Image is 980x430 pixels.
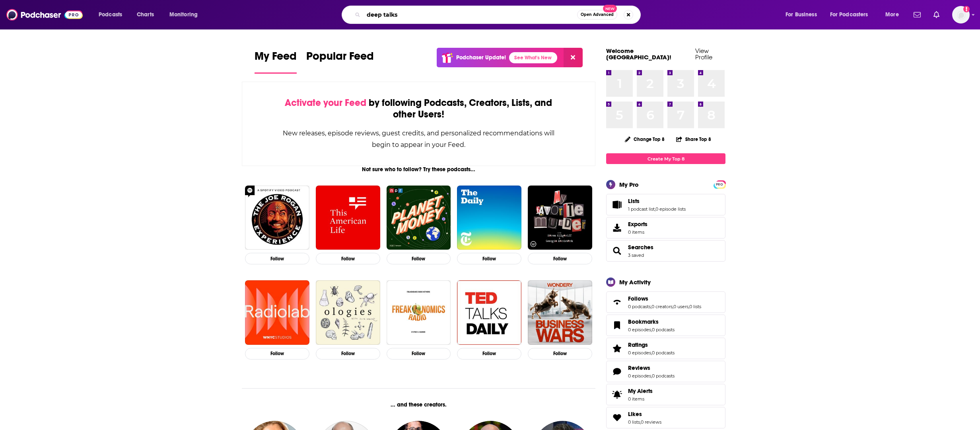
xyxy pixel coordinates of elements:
span: My Alerts [609,389,625,400]
span: Podcasts [99,9,122,20]
span: Lists [606,194,725,215]
span: Bookmarks [628,318,659,325]
div: My Pro [619,181,639,188]
a: My Feed [255,49,297,74]
a: 0 episodes [628,350,651,356]
a: Bookmarks [609,320,625,331]
span: , [651,373,652,379]
a: Searches [628,244,653,251]
span: Exports [628,221,647,228]
a: Searches [609,245,625,256]
button: open menu [880,8,909,21]
span: For Business [786,9,817,20]
a: My Favorite Murder with Karen Kilgariff and Georgia Hardstark [528,186,592,250]
img: The Daily [457,186,521,250]
a: Follows [628,295,701,302]
span: Monitoring [169,9,198,20]
span: Reviews [606,361,725,382]
a: Lists [609,199,625,210]
span: Likes [628,410,642,418]
div: Not sure who to follow? Try these podcasts... [242,166,595,173]
button: Follow [245,253,309,264]
a: 0 lists [628,419,640,425]
span: Exports [609,222,625,233]
a: Reviews [628,364,675,371]
a: 3 saved [628,252,644,258]
button: Follow [457,253,521,264]
a: Ratings [628,341,675,348]
a: PRO [715,181,724,187]
span: , [651,350,652,356]
span: Popular Feed [306,49,374,68]
button: Follow [245,348,309,360]
span: Logged in as saxton [952,6,970,23]
img: Radiolab [245,280,309,345]
div: by following Podcasts, Creators, Lists, and other Users! [282,97,555,120]
span: For Podcasters [830,9,868,20]
span: Ratings [628,341,648,348]
a: Reviews [609,366,625,377]
a: 0 creators [651,304,673,309]
div: Search podcasts, credits, & more... [349,6,648,24]
span: New [603,5,617,12]
a: Charts [132,8,159,21]
span: Reviews [628,364,650,371]
span: Lists [628,197,640,205]
a: My Alerts [606,384,725,405]
svg: Add a profile image [963,6,970,12]
a: 0 lists [689,304,701,309]
a: Show notifications dropdown [930,8,943,21]
a: Follows [609,297,625,308]
button: Share Top 8 [676,131,712,147]
span: Likes [606,407,725,428]
a: 0 users [673,304,688,309]
div: New releases, episode reviews, guest credits, and personalized recommendations will begin to appe... [282,127,555,150]
button: open menu [164,8,208,21]
img: Planet Money [387,186,451,250]
span: Follows [628,295,648,302]
div: My Activity [619,278,651,286]
a: 1 podcast list [628,206,655,212]
button: Follow [387,348,451,360]
a: 0 podcasts [652,350,675,356]
a: Popular Feed [306,49,374,74]
img: The Joe Rogan Experience [245,186,309,250]
span: My Alerts [628,387,653,395]
a: Welcome [GEOGRAPHIC_DATA]! [606,47,671,61]
a: 0 episodes [628,327,651,332]
a: Show notifications dropdown [910,8,924,21]
img: This American Life [316,186,380,250]
span: Follows [606,291,725,313]
a: Likes [628,410,661,418]
div: ... and these creators. [242,401,595,408]
a: Exports [606,217,725,238]
a: 0 podcasts [652,327,675,332]
button: Open AdvancedNew [577,10,617,20]
button: Follow [457,348,521,360]
button: Follow [387,253,451,264]
a: 0 episode lists [655,206,686,212]
a: Lists [628,197,686,205]
button: Follow [528,348,592,360]
span: , [688,304,689,309]
a: 0 reviews [641,419,661,425]
button: Change Top 8 [620,134,669,144]
a: 0 episodes [628,373,651,379]
a: Business Wars [528,280,592,345]
img: Ologies with Alie Ward [316,280,380,345]
button: open menu [780,8,827,21]
img: TED Talks Daily [457,280,521,345]
img: Podchaser - Follow, Share and Rate Podcasts [6,7,83,22]
span: Bookmarks [606,315,725,336]
span: My Feed [255,49,297,68]
span: , [673,304,673,309]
